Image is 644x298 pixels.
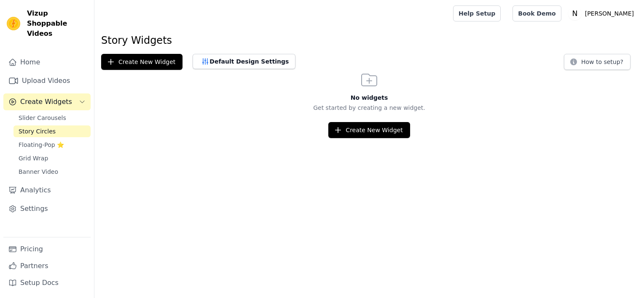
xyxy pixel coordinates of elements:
[20,97,72,107] span: Create Widgets
[3,72,91,89] a: Upload Videos
[101,34,637,47] h1: Story Widgets
[19,114,66,122] span: Slider Carousels
[101,54,182,70] button: Create New Widget
[3,182,91,199] a: Analytics
[94,93,644,102] h3: No widgets
[3,241,91,258] a: Pricing
[568,6,637,21] button: N [PERSON_NAME]
[564,54,631,70] button: How to setup?
[19,127,56,136] span: Story Circles
[328,122,410,138] button: Create New Widget
[13,166,91,178] a: Banner Video
[564,60,631,68] a: How to setup?
[3,54,91,71] a: Home
[453,5,501,21] a: Help Setup
[3,93,91,110] button: Create Widgets
[582,6,637,21] p: [PERSON_NAME]
[19,154,48,162] span: Grid Wrap
[19,168,58,176] span: Banner Video
[7,17,20,30] img: Vizup
[193,54,295,69] button: Default Design Settings
[513,5,561,21] a: Book Demo
[3,274,91,291] a: Setup Docs
[13,125,91,137] a: Story Circles
[572,9,577,18] text: N
[3,258,91,274] a: Partners
[94,104,644,112] p: Get started by creating a new widget.
[13,112,91,124] a: Slider Carousels
[27,8,87,39] span: Vizup Shoppable Videos
[19,141,64,149] span: Floating-Pop ⭐
[13,139,91,151] a: Floating-Pop ⭐
[3,200,91,217] a: Settings
[13,152,91,164] a: Grid Wrap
